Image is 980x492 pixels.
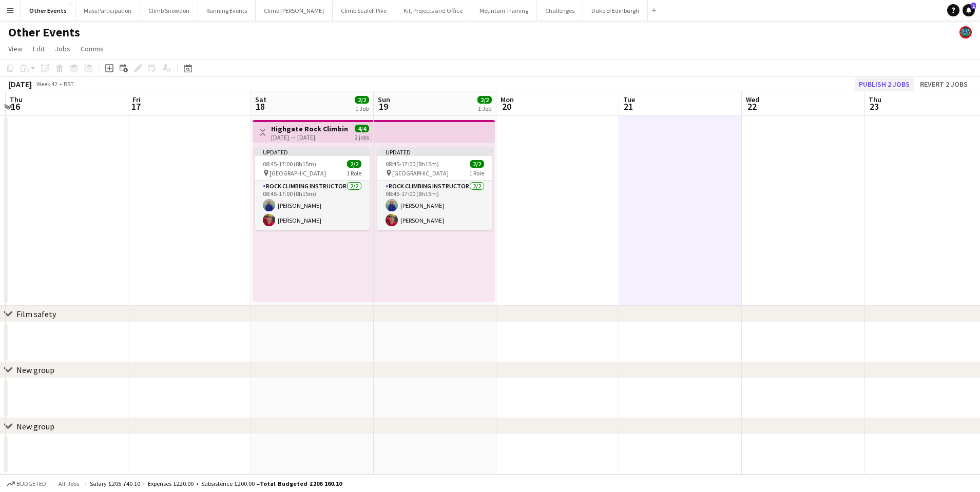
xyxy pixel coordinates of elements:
h1: Other Events [8,25,80,40]
div: [DATE] → [DATE] [271,133,348,141]
span: Budgeted [16,480,46,487]
app-job-card: Updated08:45-17:00 (8h15m)2/2 [GEOGRAPHIC_DATA]1 RoleRock Climbing Instructor2/208:45-17:00 (8h15... [377,148,492,230]
button: Publish 2 jobs [855,77,914,91]
span: Sun [378,95,390,104]
span: Week 42 [34,80,60,88]
span: Comms [81,44,104,53]
a: View [4,42,27,55]
a: 1 [963,4,975,16]
span: 23 [867,101,881,112]
span: Sat [255,95,266,104]
div: 2 jobs [355,132,369,141]
span: Thu [869,95,881,104]
div: 1 Job [355,105,369,112]
button: Running Events [198,1,256,21]
span: 08:45-17:00 (8h15m) [263,160,316,168]
span: Edit [33,44,45,53]
span: [GEOGRAPHIC_DATA] [270,169,326,177]
span: Total Budgeted £206 160.10 [260,480,342,487]
span: 22 [744,101,759,112]
span: 16 [8,101,23,112]
div: Salary £205 740.10 + Expenses £220.00 + Subsistence £200.00 = [90,480,342,487]
span: 19 [376,101,390,112]
button: Mass Participation [75,1,140,21]
a: Comms [76,42,108,55]
span: All jobs [56,480,81,487]
a: Edit [29,42,49,55]
button: Revert 2 jobs [916,77,972,91]
span: 1 [971,3,976,9]
app-user-avatar: Staff RAW Adventures [959,26,972,38]
span: Jobs [55,44,70,53]
button: Budgeted [5,478,48,489]
div: Film safety [16,309,56,319]
span: 2/2 [347,160,361,168]
app-card-role: Rock Climbing Instructor2/208:45-17:00 (8h15m)[PERSON_NAME][PERSON_NAME] [255,181,370,230]
span: 1 Role [469,169,484,177]
button: Other Events [21,1,75,21]
h3: Highgate Rock Climbing - S25Q3OE-9971 [271,124,348,133]
span: 2/2 [470,160,484,168]
span: View [8,44,23,53]
div: New group [16,365,54,375]
div: [DATE] [8,79,32,89]
span: 4/4 [355,125,369,132]
button: Climb Scafell Pike [333,1,395,21]
button: Climb [PERSON_NAME] [256,1,333,21]
span: 21 [622,101,635,112]
span: Tue [623,95,635,104]
span: Wed [746,95,759,104]
button: Challenges [537,1,583,21]
span: Thu [10,95,23,104]
a: Jobs [51,42,74,55]
span: 17 [131,101,141,112]
button: Kit, Projects and Office [395,1,471,21]
div: 1 Job [478,105,491,112]
button: Duke of Edinburgh [583,1,648,21]
div: Updated [377,148,492,156]
button: Climb Snowdon [140,1,198,21]
span: [GEOGRAPHIC_DATA] [392,169,449,177]
span: 18 [254,101,266,112]
span: 20 [499,101,514,112]
app-card-role: Rock Climbing Instructor2/208:45-17:00 (8h15m)[PERSON_NAME][PERSON_NAME] [377,181,492,230]
button: Mountain Training [471,1,537,21]
app-job-card: Updated08:45-17:00 (8h15m)2/2 [GEOGRAPHIC_DATA]1 RoleRock Climbing Instructor2/208:45-17:00 (8h15... [255,148,370,230]
div: New group [16,421,54,431]
span: Mon [501,95,514,104]
span: 08:45-17:00 (8h15m) [386,160,439,168]
span: 1 Role [347,169,361,177]
span: 2/2 [477,96,492,104]
span: 2/2 [355,96,369,104]
div: Updated [255,148,370,156]
div: BST [64,80,74,88]
span: Fri [132,95,141,104]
